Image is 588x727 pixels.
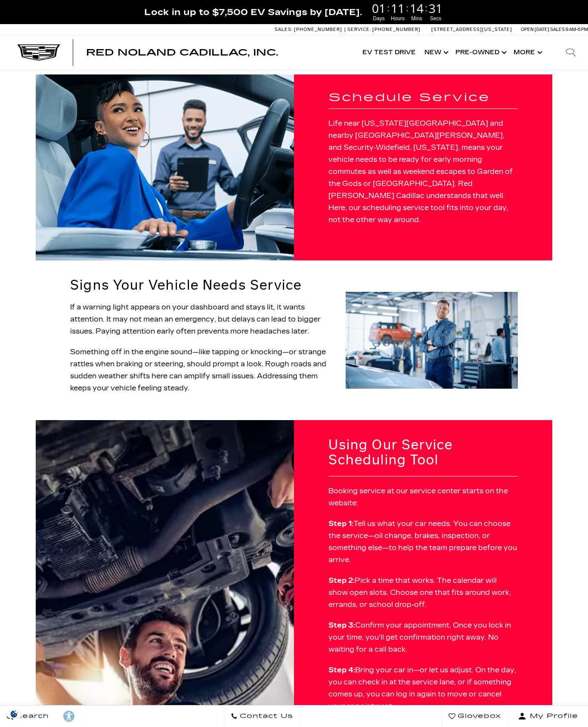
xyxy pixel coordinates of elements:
[328,621,355,629] strong: Step 3:
[347,27,371,32] span: Service:
[409,15,425,22] span: Mins
[508,705,588,727] button: Open user profile menu
[294,27,342,32] span: [PHONE_NUMBER]
[420,35,451,70] a: New
[328,575,518,611] p: Pick a time that works. The calendar will show open slots. Choose one that fits around work, erra...
[144,6,362,18] span: Lock in up to $7,500 EV Savings by [DATE].
[509,35,545,70] button: More
[358,35,420,70] a: EV Test Drive
[328,619,518,656] p: Confirm your appointment. Once you lock in your time, you’ll get confirmation right away. No wait...
[550,27,566,32] span: Sales:
[328,437,518,467] h2: Using Our Service Scheduling Tool
[224,705,300,727] a: Contact Us
[372,27,421,32] span: [PHONE_NUMBER]
[17,44,60,61] img: Cadillac Dark Logo with Cadillac White Text
[521,27,549,32] span: Open [DATE]
[451,35,509,70] a: Pre-Owned
[70,278,334,293] h2: Signs Your Vehicle Needs Service
[328,666,355,674] strong: Step 4:
[13,710,49,722] span: Search
[328,485,518,509] p: Booking service at our service center starts on the website:
[328,118,518,226] p: Life near [US_STATE][GEOGRAPHIC_DATA] and nearby [GEOGRAPHIC_DATA][PERSON_NAME], and Security‑Wid...
[275,27,344,32] a: Sales: [PHONE_NUMBER]
[328,92,518,104] h1: Schedule Service
[328,576,355,585] strong: Step 2:
[427,15,444,22] span: Secs
[328,518,518,566] p: Tell us what your car needs. You can choose the service—oil change, brakes, inspection, or someth...
[238,710,293,722] span: Contact Us
[409,2,425,14] span: 14
[442,705,508,727] a: Glovebox
[344,27,423,32] a: Service: [PHONE_NUMBER]
[526,710,578,722] span: My Profile
[275,27,293,32] span: Sales:
[70,301,334,337] p: If a warning light appears on your dashboard and stays lit, it wants attention. It may not mean a...
[86,48,278,57] a: Red Noland Cadillac, Inc.
[371,2,387,14] span: 01
[431,27,512,32] a: [STREET_ADDRESS][US_STATE]
[387,2,390,15] span: :
[328,520,353,528] strong: Step 1:
[406,2,409,15] span: :
[86,47,278,58] span: Red Noland Cadillac, Inc.
[36,74,294,260] img: Schedule Service
[425,2,427,15] span: :
[4,709,24,718] img: Opt-Out Icon
[4,709,24,718] section: Click to Open Cookie Consent Modal
[346,292,518,389] img: Schedule Service
[573,4,584,15] a: Close
[427,2,444,14] span: 31
[390,2,406,14] span: 11
[390,15,406,22] span: Hours
[566,27,588,32] span: 9 AM-6 PM
[371,15,387,22] span: Days
[70,346,334,394] p: Something off in the engine sound—like tapping or knocking—or strange rattles when braking or ste...
[328,664,518,712] p: Bring your car in—or let us adjust. On the day, you can check in at the service lane, or if somet...
[455,710,501,722] span: Glovebox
